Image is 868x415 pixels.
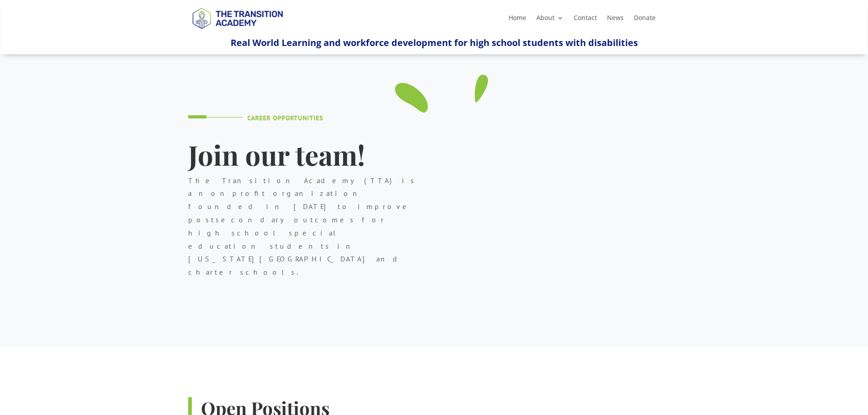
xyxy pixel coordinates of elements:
img: tutor-09_green [395,75,488,113]
a: About [536,15,564,25]
a: Logo-Noticias [188,27,287,36]
p: The Transition Academy (TTA) is a nonprofit organization founded in [DATE] to improve postseconda... [188,174,421,279]
a: Donate [634,15,656,25]
h1: Join our team! [188,139,421,174]
img: TTA Brand_TTA Primary Logo_Horizontal_Light BG [188,2,287,34]
h4: Career Opportunities [247,115,421,126]
a: Contact [574,15,597,25]
span: Real World Learning and workforce development for high school students with disabilities [231,36,638,49]
a: Home [508,15,526,25]
a: News [607,15,624,25]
